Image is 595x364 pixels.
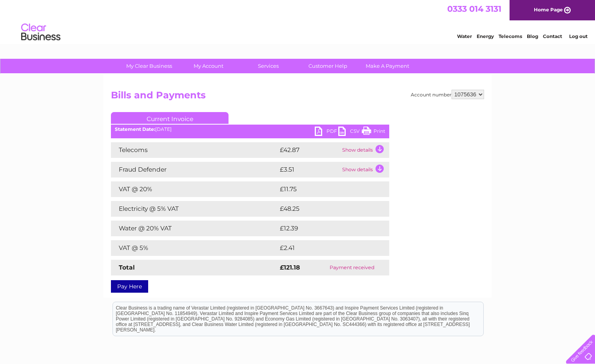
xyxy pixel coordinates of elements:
td: Telecoms [111,142,278,158]
a: Blog [527,33,538,39]
a: Current Invoice [111,112,229,124]
td: £2.41 [278,240,370,256]
td: £12.39 [278,221,373,236]
td: £3.51 [278,162,340,177]
a: Customer Help [296,59,360,73]
a: Energy [477,33,494,39]
a: Contact [543,33,562,39]
a: Pay Here [111,280,148,293]
b: Statement Date: [115,126,155,132]
a: Make A Payment [355,59,420,73]
td: £48.25 [278,201,373,217]
strong: £121.18 [280,264,300,271]
td: Electricity @ 5% VAT [111,201,278,217]
td: Water @ 20% VAT [111,221,278,236]
a: Log out [569,33,588,39]
div: Account number [411,90,484,99]
a: Telecoms [499,33,522,39]
td: VAT @ 5% [111,240,278,256]
h2: Bills and Payments [111,90,484,105]
div: Clear Business is a trading name of Verastar Limited (registered in [GEOGRAPHIC_DATA] No. 3667643... [113,4,483,38]
strong: Total [119,264,135,271]
img: logo.png [21,20,61,44]
a: 0333 014 3131 [447,4,501,14]
td: VAT @ 20% [111,181,278,197]
td: Show details [340,162,389,177]
td: £42.87 [278,142,340,158]
a: Services [236,59,301,73]
a: My Clear Business [117,59,181,73]
td: £11.75 [278,181,372,197]
a: CSV [338,127,362,138]
a: My Account [176,59,241,73]
a: Water [457,33,472,39]
div: [DATE] [111,127,389,132]
a: Print [362,127,385,138]
td: Fraud Defender [111,162,278,177]
td: Payment received [315,260,389,275]
td: Show details [340,142,389,158]
a: PDF [315,127,338,138]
